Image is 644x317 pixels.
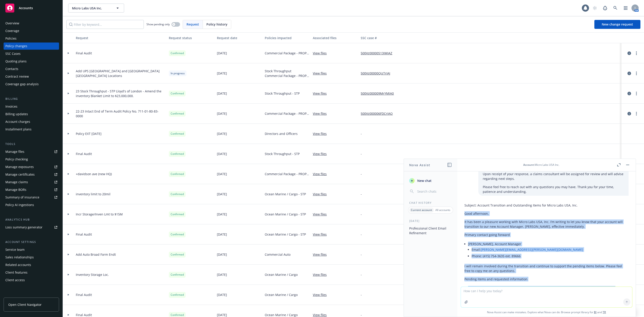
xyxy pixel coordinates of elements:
[63,63,74,83] div: Toggle Row Expanded
[4,240,59,244] div: Account settings
[171,91,184,96] span: Confirmed
[265,69,309,73] span: Stock Throughput
[5,65,18,72] div: Contacts
[4,35,59,42] a: Policies
[483,172,624,181] p: Upon receipt of your response, a claims consultant will be assigned for review and will advise re...
[468,286,629,300] p: UPS [GEOGRAPHIC_DATA] and [GEOGRAPHIC_DATA] [GEOGRAPHIC_DATA] locations — underwriter questions F...
[76,252,116,257] span: Add Auto Broad Form Endt
[4,156,59,163] a: Policy checking
[313,292,330,297] a: View files
[4,126,59,133] a: Installment plans
[63,104,74,124] div: Toggle Row Expanded
[171,152,184,156] span: Confirmed
[601,4,610,13] a: Report a Bug
[602,22,633,26] span: New change request
[361,71,394,76] a: 500Vz00000QizTrIAJ
[5,148,24,155] div: Manage files
[265,111,309,116] span: Commercial Package - PROP PremOps BA UMB
[627,71,632,76] a: circleInformation
[634,111,639,116] a: more
[5,246,25,253] div: Service team
[594,20,640,29] a: New change request
[217,51,227,55] span: [DATE]
[313,172,330,176] a: View files
[76,69,165,78] span: Add UPS [GEOGRAPHIC_DATA] and [GEOGRAPHIC_DATA] [GEOGRAPHIC_DATA] Locations
[464,211,629,216] p: Good afternoon,
[76,172,112,176] span: +davidson ave (new HQ)
[464,232,629,237] p: Primary contact going forward
[265,91,300,96] span: Stock Throughput - STP
[5,111,28,118] div: Billing updates
[611,4,620,13] a: Search
[313,51,330,55] a: View files
[76,36,165,40] div: Request
[4,254,59,261] a: Sales relationships
[4,142,59,146] div: Tools
[171,51,184,55] span: Confirmed
[4,2,59,14] a: Accounts
[5,73,29,80] div: Contract review
[5,277,25,284] div: Client access
[4,27,59,34] a: Coverage
[464,203,629,208] p: Subject: Account Transition and Outstanding Items for Micro Labs USA, Inc.
[5,81,39,88] div: Coverage gap analysis
[361,292,362,297] span: -
[63,164,74,184] div: Toggle Row Expanded
[5,163,34,170] div: Manage exposures
[217,232,227,237] span: [DATE]
[409,163,430,167] h1: Nova Assist
[361,272,362,277] span: -
[5,58,27,65] div: Quoting plans
[217,272,227,277] span: [DATE]
[63,285,74,305] div: Toggle Row Expanded
[63,265,74,285] div: Toggle Row Expanded
[594,310,597,314] a: BI
[5,186,26,193] div: Manage BORs
[361,252,362,257] span: -
[215,32,263,43] button: Request date
[313,71,330,76] a: View files
[416,178,432,183] span: New chat
[634,51,639,56] a: more
[411,208,432,212] p: Current account
[459,308,634,317] span: Nova Assist can make mistakes. Explore what Nova can do: Browse prompt library for and
[4,261,59,268] a: Related accounts
[4,201,59,208] a: Policy AI ingestions
[217,71,227,76] span: [DATE]
[63,224,74,245] div: Toggle Row Expanded
[171,212,184,216] span: Confirmed
[265,232,306,237] span: Ocean Marine / Cargo - STP
[171,192,184,196] span: Confirmed
[4,269,59,276] a: Client features
[5,103,17,110] div: Invoices
[4,118,59,125] a: Account charges
[19,6,33,10] span: Accounts
[63,43,74,63] div: Toggle Row Expanded
[63,83,74,104] div: Toggle Row Expanded
[171,112,184,116] span: Confirmed
[5,179,28,186] div: Manage claims
[472,246,629,253] li: Email:
[5,27,19,34] div: Coverage
[5,261,31,268] div: Related accounts
[76,151,92,156] span: Final Audit
[590,4,599,13] a: Start snowing
[361,111,396,116] a: 500Vz000006FDCrIAO
[361,172,362,176] span: -
[468,241,629,260] li: [PERSON_NAME], Account Manager
[76,292,92,297] span: Final Audit
[76,192,110,196] span: inventory limit to 20mil
[4,186,59,193] a: Manage BORs
[5,20,19,27] div: Overview
[361,131,362,136] span: -
[634,91,639,96] a: more
[4,103,59,110] a: Invoices
[169,36,213,40] div: Request status
[313,151,330,156] a: View files
[265,292,298,297] span: Ocean Marine / Cargo
[63,245,74,265] div: Toggle Row Expanded
[313,192,330,196] a: View files
[76,131,102,136] span: Policy EXT [DATE]
[5,118,30,125] div: Account charges
[265,272,298,277] span: Ocean Marine / Cargo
